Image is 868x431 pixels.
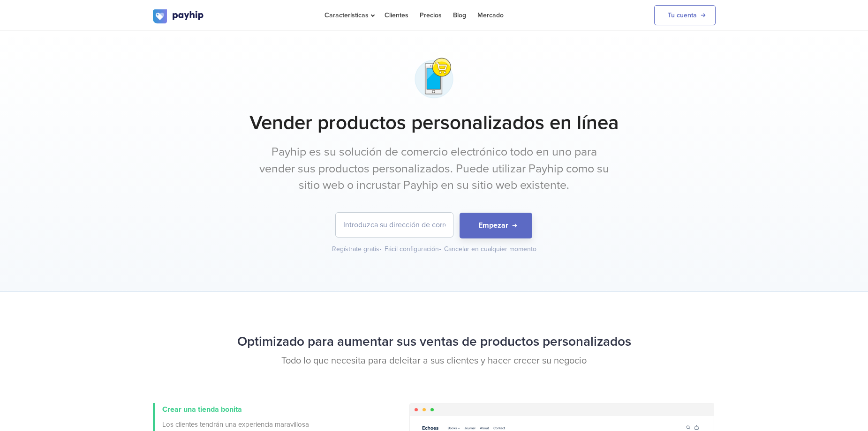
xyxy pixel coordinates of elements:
button: Empezar [460,213,532,238]
span: • [379,245,382,253]
input: Introduzca su dirección de correo electrónico [336,213,453,237]
h1: Vender productos personalizados en línea [153,111,716,134]
p: Payhip es su solución de comercio electrónico todo en uno para vender sus productos personalizado... [258,144,610,194]
span: Crear una tienda bonita [162,405,242,414]
div: Fácil configuración [385,245,442,254]
h2: Optimizado para aumentar sus ventas de productos personalizados [153,329,716,354]
img: phone-app-shop-1-gjgog5l6q35667je1tgaw7.png [410,54,458,102]
span: Características [325,11,373,19]
span: • [439,245,441,253]
img: logo.svg [153,9,204,23]
div: Cancelar en cualquier momento [444,245,536,254]
div: Regístrate gratis [332,245,383,254]
p: Todo lo que necesita para deleitar a sus clientes y hacer crecer su negocio [153,354,716,368]
a: Tu cuenta [654,5,716,25]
